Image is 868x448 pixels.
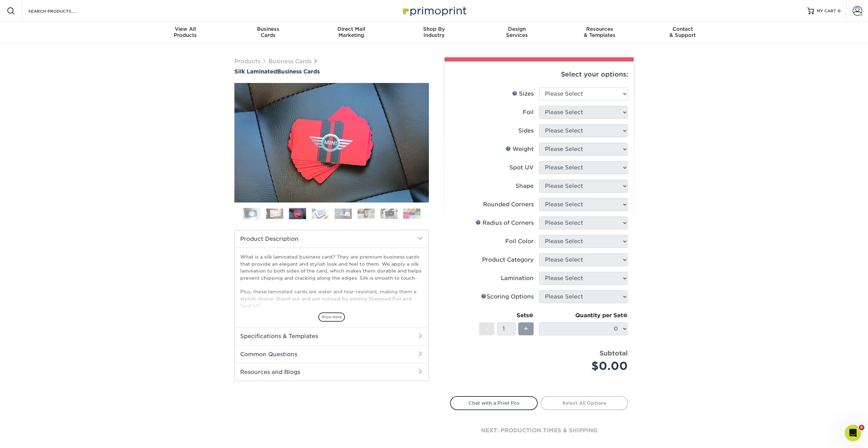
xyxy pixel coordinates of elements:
[380,208,397,219] img: Business Cards 07
[400,3,468,18] img: Primoprint
[234,68,277,75] span: Silk Laminated
[393,26,476,32] span: Shop By
[234,83,429,202] img: Silk Laminated 03
[558,26,641,32] span: Resources
[403,208,420,219] img: Business Cards 08
[235,230,429,248] h2: Product Description
[512,90,534,98] div: Sizes
[234,68,429,75] a: Silk LaminatedBusiness Cards
[641,26,724,38] div: & Support
[335,208,352,219] img: Business Cards 05
[310,22,393,44] a: Direct MailMarketing
[523,108,534,116] div: Foil
[524,324,528,334] span: +
[227,22,310,44] a: BusinessCards
[506,145,534,153] div: Weight
[358,208,375,219] img: Business Cards 06
[516,182,534,190] div: Shape
[310,26,393,38] div: Marketing
[234,58,260,65] a: Products
[482,256,534,264] div: Product Category
[481,293,534,301] div: Scoring Options
[558,22,641,44] a: Resources& Templates
[240,253,423,365] p: What is a silk laminated business card? They are premium business cards that provide an elegant a...
[599,349,628,357] strong: Subtotal
[485,324,488,334] span: -
[540,396,628,410] a: Select All Options
[243,205,260,222] img: Business Cards 01
[393,22,476,44] a: Shop ByIndustry
[476,219,534,227] div: Radius of Corners
[518,127,534,135] div: Sides
[544,358,628,374] div: $0.00
[28,7,94,15] input: SEARCH PRODUCTS.....
[641,26,724,32] span: Contact
[310,26,393,32] span: Direct Mail
[501,274,534,282] div: Lamination
[475,26,558,38] div: Services
[483,200,534,209] div: Rounded Corners
[509,164,534,172] div: Spot UV
[266,208,283,219] img: Business Cards 02
[144,22,227,44] a: View AllProducts
[450,61,628,87] div: Select your options:
[641,22,724,44] a: Contact& Support
[227,26,310,38] div: Cards
[817,8,836,14] span: MY CART
[393,26,476,38] div: Industry
[312,208,329,219] img: Business Cards 04
[144,26,227,38] div: Products
[235,363,429,381] h2: Resources and Blogs
[450,396,538,410] a: Chat with a Print Pro
[144,26,227,32] span: View All
[227,26,310,32] span: Business
[479,311,534,320] div: Sets
[475,22,558,44] a: DesignServices
[505,237,534,246] div: Foil Color
[234,68,429,75] h1: Business Cards
[838,9,841,13] span: 0
[845,425,861,441] iframe: Intercom live chat
[475,26,558,32] span: Design
[235,345,429,363] h2: Common Questions
[269,58,312,65] a: Business Cards
[859,425,864,430] span: 6
[539,311,628,320] div: Quantity per Set
[235,327,429,345] h2: Specifications & Templates
[289,209,306,220] img: Business Cards 03
[558,26,641,38] div: & Templates
[318,312,345,322] span: show more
